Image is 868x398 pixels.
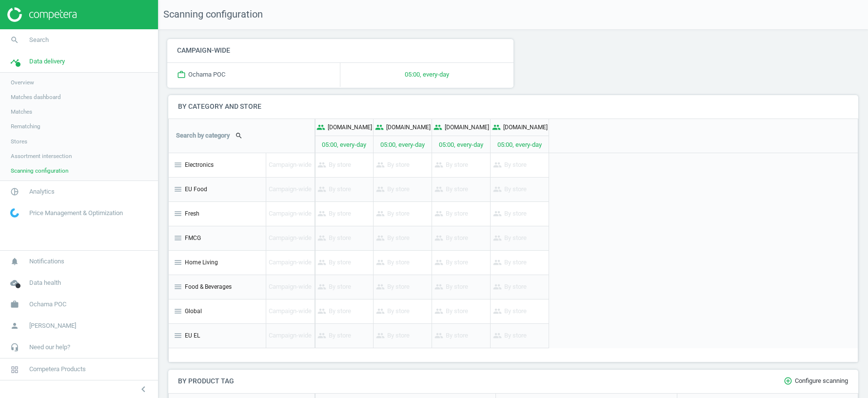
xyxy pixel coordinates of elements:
[10,208,19,218] img: wGWNvw8QSZomAAAAABJRU5ErkJggg==
[269,275,312,299] p: Campaign-wide
[167,39,513,62] h4: Campaign-wide
[29,187,55,196] span: Analytics
[138,383,149,395] i: chevron_left
[493,282,504,291] i: people
[230,127,248,144] button: search
[493,185,504,194] i: people
[340,63,513,87] p: 05:00, every-day
[131,383,156,396] button: chevron_left
[434,331,446,340] i: people
[493,202,527,226] p: By store
[5,182,24,201] i: pie_chart_outlined
[376,282,387,291] i: people
[376,226,410,250] p: By store
[169,153,266,177] div: Electronics
[317,307,329,316] i: people
[376,258,387,267] i: people
[29,279,61,287] span: Data health
[376,185,387,194] i: people
[434,153,468,177] p: By store
[174,282,182,291] i: menu
[269,324,312,348] p: Campaign-wide
[317,282,329,291] i: people
[317,160,329,169] i: people
[269,178,312,201] p: Campaign-wide
[167,63,340,87] div: Ochama POC
[158,8,263,21] span: Scanning configuration
[493,153,527,177] p: By store
[11,152,72,160] span: Assortment intersection
[376,275,410,299] p: By store
[315,136,373,153] p: 05:00, every-day
[317,226,351,250] p: By store
[434,202,468,226] p: By store
[493,209,504,218] i: people
[493,307,504,316] i: people
[317,153,351,177] p: By store
[29,257,64,266] span: Notifications
[11,93,61,101] span: Matches dashboard
[445,123,489,132] p: [DOMAIN_NAME]
[376,307,387,316] i: people
[376,153,410,177] p: By store
[434,275,468,299] p: By store
[434,123,442,132] i: people
[7,7,77,22] img: ajHJNr6hYgQAAAAASUVORK5CYII=
[434,185,446,194] i: people
[174,185,182,194] i: menu
[434,324,468,348] p: By store
[269,299,312,323] p: Campaign-wide
[317,234,329,242] i: people
[434,209,446,218] i: people
[374,136,432,153] p: 05:00, every-day
[174,331,182,340] i: menu
[493,324,527,348] p: By store
[174,209,182,218] i: menu
[29,57,65,66] span: Data delivery
[168,95,858,118] h4: By category and store
[493,226,527,250] p: By store
[269,251,312,275] p: Campaign-wide
[434,160,446,169] i: people
[784,377,795,385] i: add_circle_outline
[11,79,34,86] span: Overview
[29,209,123,218] span: Price Management & Optimization
[376,234,387,242] i: people
[5,317,24,335] i: person
[376,324,410,348] p: By store
[769,370,858,393] button: add_circle_outlineConfigure scanning
[493,299,527,323] p: By store
[269,202,312,226] p: Campaign-wide
[174,234,182,242] i: menu
[493,160,504,169] i: people
[177,70,188,79] i: work_outline
[29,300,66,309] span: Ochama POC
[434,258,446,267] i: people
[317,275,351,299] p: By store
[493,258,504,267] i: people
[317,209,329,218] i: people
[376,331,387,340] i: people
[493,275,527,299] p: By store
[503,123,548,132] p: [DOMAIN_NAME]
[29,36,49,44] span: Search
[269,226,312,250] p: Campaign-wide
[317,299,351,323] p: By store
[5,252,24,271] i: notifications
[434,282,446,291] i: people
[269,153,312,177] p: Campaign-wide
[376,299,410,323] p: By store
[492,123,501,132] i: people
[317,185,329,194] i: people
[493,178,527,201] p: By store
[174,307,182,316] i: menu
[376,178,410,201] p: By store
[386,123,431,132] p: [DOMAIN_NAME]
[169,178,266,201] div: EU Food
[434,307,446,316] i: people
[434,251,468,275] p: By store
[493,331,504,340] i: people
[493,234,504,242] i: people
[317,251,351,275] p: By store
[434,178,468,201] p: By store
